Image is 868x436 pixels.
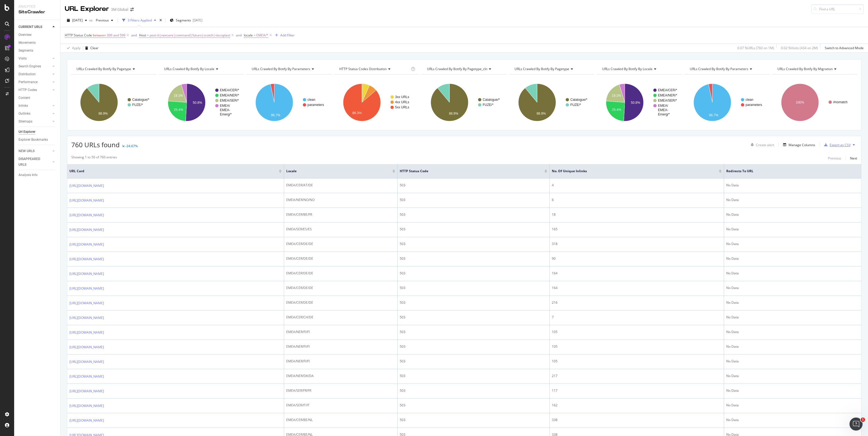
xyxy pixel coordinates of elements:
[400,227,547,232] div: 503
[19,103,51,109] a: Inlinks
[597,79,681,126] svg: A chart.
[685,79,769,126] svg: A chart.
[726,344,859,349] div: No Data
[132,103,143,107] text: FUZE/*
[400,256,547,261] div: 503
[286,169,384,174] span: locale
[220,99,239,102] text: EMEA/SER/*
[726,388,859,393] div: No Data
[828,156,841,161] div: Previous
[830,143,851,147] div: Export as CSV
[150,32,230,39] span: post-it|nexcare|command|futuro|scotch|viscoplast
[19,9,56,15] div: SiteCrawler
[552,388,722,393] div: 117
[174,108,183,112] text: 25.4%
[400,286,547,290] div: 503
[726,286,859,290] div: No Data
[746,103,762,107] text: parameters
[601,65,677,73] h4: URLs Crawled By Botify By locale
[449,112,458,115] text: 88.9%
[220,88,239,92] text: EMEA/CER/*
[19,64,41,69] div: Search Engines
[400,300,547,305] div: 503
[19,137,56,143] a: Explorer Bookmarks
[658,108,668,112] text: EMEA-
[789,143,815,147] div: Manage Columns
[352,111,362,115] text: 86.3%
[19,172,56,178] a: Analysis Info
[286,271,395,276] div: EMEA/CER/DE/DE
[422,79,506,126] svg: A chart.
[737,46,774,50] div: 0.07 % URLs ( 760 on 1M )
[726,403,859,408] div: No Data
[220,93,239,97] text: EMEA/NER/*
[19,129,56,135] a: Url Explorer
[65,16,89,25] button: [DATE]
[125,144,138,148] div: -24.67%
[19,172,38,178] div: Analysis Info
[69,300,104,306] a: [URL][DOMAIN_NAME]
[71,79,156,126] svg: A chart.
[849,418,863,431] iframe: Intercom live chat
[286,403,395,408] div: EMEA/SER/IT/IT
[286,197,395,202] div: EMEA/NER/NO/NO
[19,71,36,77] div: Distribution
[509,79,594,126] svg: A chart.
[781,142,815,148] button: Manage Columns
[612,108,621,112] text: 25.4%
[19,95,30,101] div: Content
[273,32,295,39] button: Add Filter
[19,64,51,69] a: Search Engines
[158,18,163,23] div: times
[726,359,859,364] div: No Data
[159,79,243,126] svg: A chart.
[193,18,202,23] div: [DATE]
[19,103,28,109] div: Inlinks
[69,256,104,262] a: [URL][DOMAIN_NAME]
[69,388,104,394] a: [URL][DOMAIN_NAME]
[850,155,857,161] button: Next
[334,79,418,126] div: A chart.
[552,403,722,408] div: 162
[552,227,722,232] div: 165
[286,212,395,217] div: EMEA/CER/BE/FR
[19,137,48,143] div: Explorer Bookmarks
[19,4,56,9] div: Analytics
[658,93,677,97] text: EMEA/NER/*
[515,67,569,71] span: URLs Crawled By Botify By pagetype
[72,18,83,23] span: 2025 May. 18th
[220,112,232,116] text: Emerg/*
[99,112,108,115] text: 88.9%
[726,227,859,232] div: No Data
[823,44,864,52] button: Switch to Advanced Mode
[71,155,117,161] div: Showing 1 to 50 of 760 entries
[552,183,722,188] div: 4
[19,87,51,93] a: HTTP Codes
[19,129,35,135] div: Url Explorer
[772,79,857,126] svg: A chart.
[602,67,652,71] span: URLs Crawled By Botify By locale
[286,344,395,349] div: EMEA/NER/FI/FI
[400,374,547,378] div: 503
[286,388,395,393] div: EMEA/SER/FR/FR
[726,315,859,320] div: No Data
[400,344,547,349] div: 503
[400,169,536,174] span: HTTP Status Code
[286,241,395,246] div: EMEA/CER/DE/DE
[83,44,99,52] button: Clear
[811,4,864,14] input: Find a URL
[19,156,46,168] div: DISAPPEARED URLS
[19,32,32,38] div: Overview
[726,169,851,174] span: Redirects to URL
[552,344,722,349] div: 105
[552,300,722,305] div: 216
[176,18,191,23] span: Segments
[107,32,125,39] span: 309 and 599
[513,65,589,73] h4: URLs Crawled By Botify By pagetype
[19,156,51,168] a: DISAPPEARED URLS
[781,46,818,50] div: 0.02 % Visits ( 434 on 2M )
